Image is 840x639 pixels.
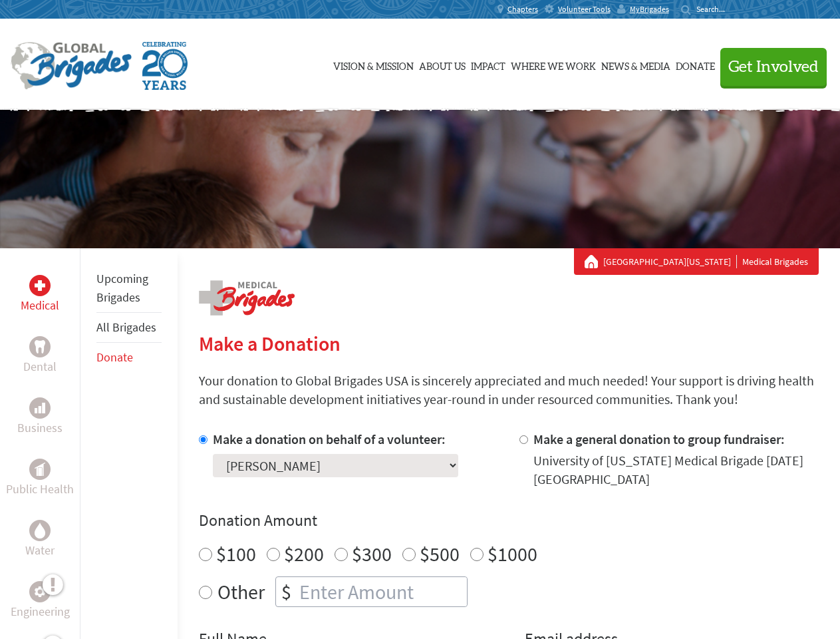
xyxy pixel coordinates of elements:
[420,541,460,566] label: $500
[533,451,819,489] div: University of [US_STATE] Medical Brigade [DATE] [GEOGRAPHIC_DATA]
[6,480,74,499] p: Public Health
[216,541,256,566] label: $100
[35,280,45,291] img: Medical
[199,280,295,316] img: logo-medical.png
[96,319,156,335] a: All Brigades
[601,31,670,98] a: News & Media
[213,431,446,447] label: Make a donation on behalf of a volunteer:
[23,357,57,376] p: Dental
[6,459,74,499] a: Public HealthPublic Health
[471,31,505,98] a: Impact
[35,586,45,597] img: Engineering
[603,255,737,268] a: [GEOGRAPHIC_DATA][US_STATE]
[199,371,819,409] p: Your donation to Global Brigades USA is sincerely appreciated and much needed! Your support is dr...
[142,42,188,90] img: Global Brigades Celebrating 20 Years
[419,31,466,98] a: About Us
[29,581,51,602] div: Engineering
[29,275,51,296] div: Medical
[96,343,162,372] li: Donate
[696,4,734,14] input: Search...
[585,255,808,268] div: Medical Brigades
[35,523,45,538] img: Water
[17,397,63,437] a: BusinessBusiness
[488,541,537,566] label: $1000
[558,4,611,15] span: Volunteer Tools
[199,510,819,531] h4: Donation Amount
[29,459,51,480] div: Public Health
[25,520,55,560] a: WaterWater
[96,313,162,343] li: All Brigades
[11,42,132,90] img: Global Brigades Logo
[276,577,297,606] div: $
[333,31,414,98] a: Vision & Mission
[533,431,785,447] label: Make a general donation to group fundraiser:
[29,336,51,357] div: Dental
[29,520,51,541] div: Water
[728,59,819,75] span: Get Involved
[25,541,55,560] p: Water
[11,602,70,621] p: Engineering
[21,296,59,315] p: Medical
[511,31,596,98] a: Where We Work
[29,397,51,419] div: Business
[720,48,827,86] button: Get Involved
[352,541,392,566] label: $300
[630,4,669,15] span: MyBrigades
[297,577,467,606] input: Enter Amount
[17,419,63,437] p: Business
[96,264,162,313] li: Upcoming Brigades
[35,463,45,476] img: Public Health
[96,271,148,305] a: Upcoming Brigades
[11,581,70,621] a: EngineeringEngineering
[507,4,538,15] span: Chapters
[96,349,133,365] a: Donate
[676,31,715,98] a: Donate
[35,340,45,353] img: Dental
[199,331,819,355] h2: Make a Donation
[35,403,45,413] img: Business
[284,541,324,566] label: $200
[23,336,57,376] a: DentalDental
[21,275,59,315] a: MedicalMedical
[217,576,265,607] label: Other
